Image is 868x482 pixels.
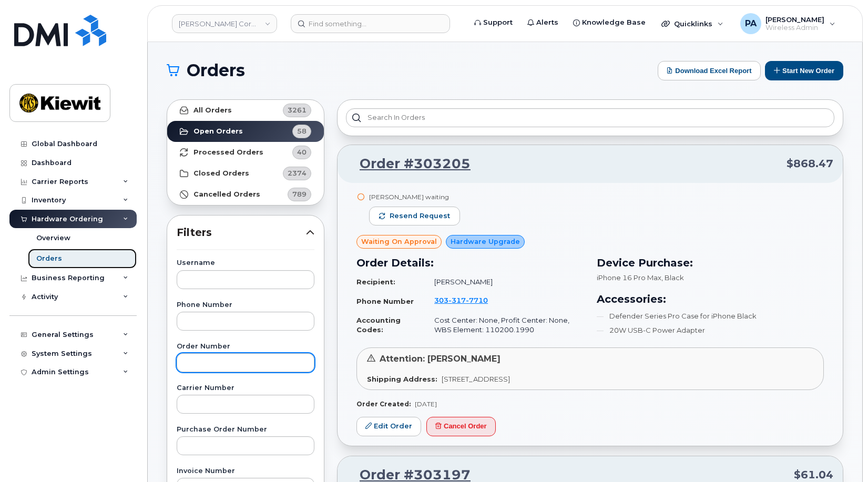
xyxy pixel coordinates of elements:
[425,273,584,291] td: [PERSON_NAME]
[356,417,421,436] a: Edit Order
[597,255,824,271] h3: Device Purchase:
[167,142,324,163] a: Processed Orders40
[177,225,306,240] span: Filters
[425,311,584,339] td: Cost Center: None, Profit Center: None, WBS Element: 110200.1990
[426,417,496,436] button: Cancel Order
[390,211,450,221] span: Resend request
[177,302,314,309] label: Phone Number
[167,121,324,142] a: Open Orders58
[367,375,437,383] strong: Shipping Address:
[193,148,263,157] strong: Processed Orders
[787,156,833,171] span: $868.47
[187,63,245,78] span: Orders
[597,325,824,335] li: 20W USB-C Power Adapter
[288,105,307,115] span: 3261
[167,184,324,205] a: Cancelled Orders789
[434,296,488,304] span: 303
[346,108,834,127] input: Search in orders
[369,192,460,201] div: [PERSON_NAME] waiting
[442,375,510,383] span: [STREET_ADDRESS]
[597,291,824,307] h3: Accessories:
[356,400,411,408] strong: Order Created:
[356,297,414,305] strong: Phone Number
[356,316,401,334] strong: Accounting Codes:
[415,400,437,408] span: [DATE]
[451,237,520,247] span: Hardware Upgrade
[661,273,684,282] span: , Black
[193,106,232,115] strong: All Orders
[288,168,307,178] span: 2374
[193,127,243,136] strong: Open Orders
[822,436,860,474] iframe: Messenger Launcher
[466,296,488,304] span: 7710
[193,190,260,199] strong: Cancelled Orders
[292,189,307,199] span: 789
[177,468,314,475] label: Invoice Number
[193,169,249,178] strong: Closed Orders
[597,273,661,282] span: iPhone 16 Pro Max
[297,147,307,157] span: 40
[177,260,314,266] label: Username
[177,426,314,433] label: Purchase Order Number
[167,100,324,121] a: All Orders3261
[177,343,314,350] label: Order Number
[448,296,466,304] span: 317
[347,155,471,173] a: Order #303205
[434,296,501,304] a: 3033177710
[380,354,501,364] span: Attention: [PERSON_NAME]
[356,278,395,286] strong: Recipient:
[369,207,460,225] button: Resend request
[765,61,843,80] button: Start New Order
[167,163,324,184] a: Closed Orders2374
[597,311,824,321] li: Defender Series Pro Case for iPhone Black
[297,126,307,136] span: 58
[177,385,314,392] label: Carrier Number
[658,61,761,80] button: Download Excel Report
[356,255,584,271] h3: Order Details:
[361,237,437,247] span: Waiting On Approval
